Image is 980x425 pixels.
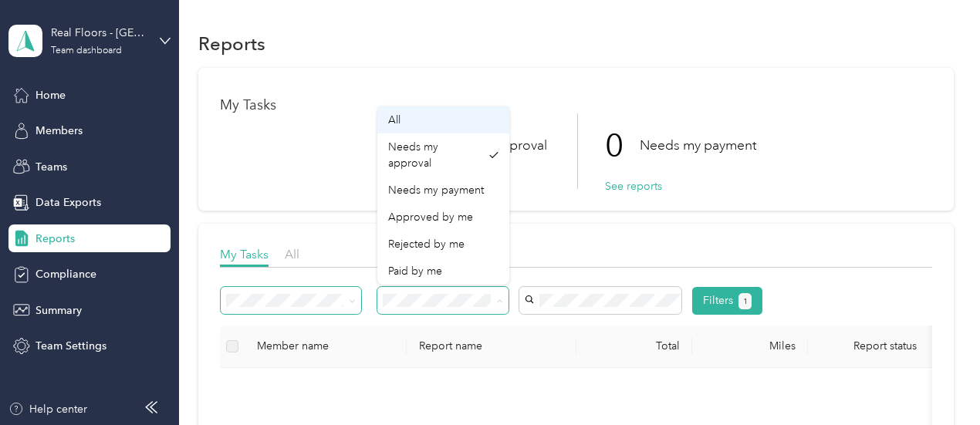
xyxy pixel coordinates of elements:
div: Real Floors - [GEOGRAPHIC_DATA] [51,25,147,41]
h1: Reports [198,35,265,52]
p: Needs my payment [640,136,756,155]
span: Team Settings [35,338,106,354]
span: All [388,113,400,126]
span: Members [35,123,83,139]
button: Help center [8,401,87,417]
span: Approved by me [388,211,473,224]
iframe: Everlance-gr Chat Button Frame [894,339,980,425]
button: See reports [605,178,662,194]
div: Miles [705,339,796,352]
th: Member name [245,325,407,368]
button: 1 [738,293,752,309]
span: Data Exports [35,194,101,211]
span: Paid by me [388,265,442,278]
span: Needs my payment [388,184,484,197]
button: Filters1 [692,287,762,315]
span: All [285,247,299,261]
span: My Tasks [220,247,269,261]
p: 0 [605,113,640,178]
span: Compliance [35,266,96,282]
span: Teams [35,159,67,175]
span: Rejected by me [388,238,465,251]
span: Summary [35,302,82,319]
th: Report name [407,325,576,368]
span: Reports [35,231,75,247]
span: 1 [743,295,748,309]
div: Team dashboard [51,46,122,56]
span: Report status [820,339,950,352]
div: Total [589,339,680,352]
span: Needs my approval [388,140,438,170]
h1: My Tasks [220,97,932,113]
div: Member name [257,339,394,352]
span: Home [35,87,66,103]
